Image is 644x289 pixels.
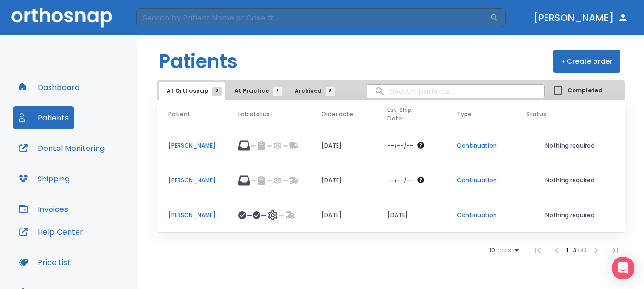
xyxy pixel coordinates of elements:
[489,247,495,254] span: 10
[553,50,620,73] button: + Create order
[495,247,511,254] span: rows
[159,47,238,76] h1: Patients
[530,9,633,26] button: [PERSON_NAME]
[376,198,445,233] td: [DATE]
[168,141,216,150] p: [PERSON_NAME]
[159,82,340,100] div: tabs
[13,167,75,190] button: Shipping
[234,87,277,95] span: At Practice
[526,110,546,119] span: Status
[387,141,434,150] div: The date will be available after approving treatment plan
[310,129,376,163] td: [DATE]
[526,141,614,150] p: Nothing required
[167,87,217,95] span: At Orthosnap
[273,87,282,96] span: 7
[578,246,587,254] span: of 3
[13,198,74,220] button: Invoices
[136,8,490,27] input: Search by Patient Name or Case #
[321,110,353,119] span: Order date
[13,106,74,129] button: Patients
[11,8,112,27] img: Orthosnap
[13,137,110,159] button: Dental Monitoring
[310,163,376,198] td: [DATE]
[168,110,190,119] span: Patient
[526,176,614,185] p: Nothing required
[457,141,504,150] p: Continuation
[212,87,222,96] span: 3
[295,87,330,95] span: Archived
[457,176,504,185] p: Continuation
[310,198,376,233] td: [DATE]
[13,251,76,274] button: Price List
[457,110,472,119] span: Type
[13,220,89,243] button: Help Center
[526,211,614,219] p: Nothing required
[13,76,85,99] button: Dashboard
[168,176,216,185] p: [PERSON_NAME]
[238,110,270,119] span: Lab status
[567,86,603,95] span: Completed
[566,246,578,254] span: 1 - 3
[387,176,434,185] div: The date will be available after approving treatment plan
[387,141,413,150] p: --/--/--
[367,82,544,100] input: search
[612,257,634,279] div: Open Intercom Messenger
[326,87,335,96] span: 8
[387,106,427,123] span: Est. Ship Date
[387,176,413,185] p: --/--/--
[457,211,504,219] p: Continuation
[168,211,216,219] p: [PERSON_NAME]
